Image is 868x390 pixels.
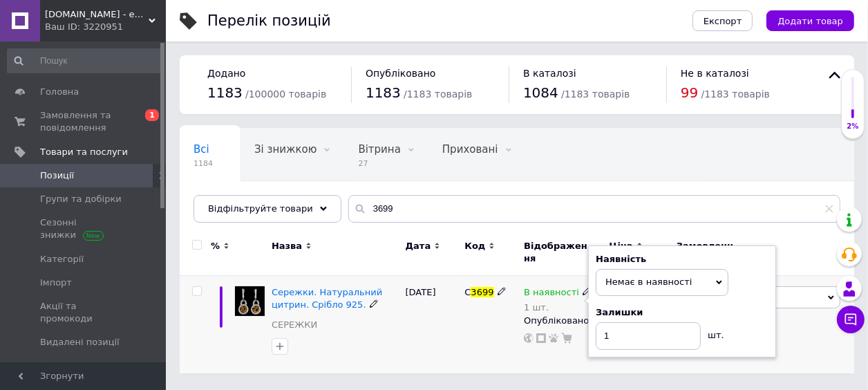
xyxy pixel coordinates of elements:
span: 3699 [471,287,493,297]
span: Відображення [524,240,592,265]
input: Пошук по назві позиції, артикулу і пошуковим запитам [348,195,840,223]
span: Код [464,240,485,252]
span: Не в каталозі [681,68,749,79]
span: 27 [358,158,400,169]
span: Позиції [40,169,74,182]
div: Опубліковано [524,315,602,327]
div: Наявність [596,253,768,266]
span: 1 [145,109,159,121]
span: Вітрина [358,143,400,156]
div: 1 шт. [524,302,592,313]
span: Групи та добірки [40,193,122,205]
button: Додати товар [766,10,854,31]
span: Відновлення позицій [40,360,128,384]
button: Експорт [692,10,753,31]
span: Додати товар [777,16,843,26]
div: [DATE] [402,276,462,373]
a: Сережки. Натуральний цитрин. Срібло 925. [272,287,382,310]
span: 1183 [207,84,243,101]
input: Пошук [7,48,163,73]
div: шт. [701,322,728,342]
span: Всі [194,143,209,156]
span: Назва [272,240,302,252]
span: С [464,287,471,297]
span: Приховані [442,143,498,156]
span: Замовлення та повідомлення [40,109,128,134]
span: Дата [406,240,431,252]
span: Опубліковано [366,68,436,79]
span: Акції та промокоди [40,300,128,325]
span: 1184 [194,158,213,169]
span: Товари та послуги [40,146,128,158]
span: 1084 [523,84,558,101]
span: Головна [40,86,79,98]
span: / 1183 товарів [701,89,770,100]
span: В каталозі [523,68,576,79]
span: Експорт [704,16,742,26]
span: В наявності [524,287,579,301]
img: Серьги. Натуральный цитрин. Серебро 925. [235,286,265,316]
span: / 100000 товарів [245,89,326,100]
div: Перелік позицій [207,14,331,28]
span: Ціна [609,240,632,252]
a: СЕРЕЖКИ [272,319,317,331]
div: Залишки [596,306,768,319]
div: Ваш ID: 3220951 [45,21,166,33]
span: Сезонні знижки [40,216,128,241]
span: Відфільтруйте товари [208,203,313,214]
span: / 1183 товарів [561,89,630,100]
span: Замовлення [677,240,736,265]
span: 1183 [366,84,401,101]
span: / 1183 товарів [404,89,472,100]
span: Видалені позиції [40,336,120,349]
span: Імпорт [40,277,72,289]
button: Чат з покупцем [837,306,865,333]
span: Немає в наявності [605,277,692,287]
div: 2% [842,122,864,131]
span: 925.in.ua - еталон якості срібла [45,8,149,21]
span: Додано [207,68,245,79]
span: % [211,240,220,252]
span: Опубліковані [194,196,265,208]
span: Зі знижкою [254,143,317,156]
span: Категорії [40,253,84,266]
span: 99 [681,84,698,101]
